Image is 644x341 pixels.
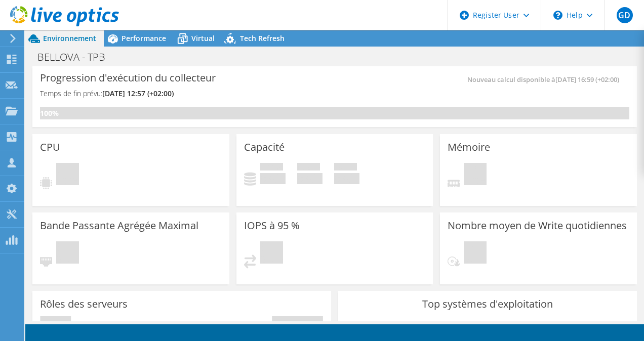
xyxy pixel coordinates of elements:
h3: Rôles des serveurs [40,299,128,310]
h3: Capacité [244,142,285,153]
span: [DATE] 16:59 (+02:00) [555,75,619,84]
h3: Bande Passante Agrégée Maximal [40,220,198,231]
span: Utilisé [260,163,283,173]
span: Espace libre [297,163,320,173]
h3: Top systèmes d'exploitation [346,299,629,310]
span: En attente [56,241,79,266]
h3: Mémoire [448,142,490,153]
span: Virtual [191,33,215,43]
span: Performance [122,33,166,43]
span: Environnement [43,33,96,43]
span: [DATE] 12:57 (+02:00) [102,89,174,98]
h3: CPU [40,142,60,153]
h4: 0 Gio [334,173,359,184]
h4: Temps de fin prévu: [40,88,174,99]
h4: 0 Gio [260,173,286,184]
span: En attente [464,241,487,266]
span: GD [617,7,633,23]
h4: 0 Gio [297,173,323,184]
h3: IOPS à 95 % [244,220,300,231]
svg: \n [553,11,562,20]
span: Tech Refresh [240,33,285,43]
span: Total [334,163,357,173]
h1: BELLOVA - TPB [33,52,121,63]
h3: Nombre moyen de Write quotidiennes [448,220,627,231]
span: Nouveau calcul disponible à [467,75,624,84]
span: En attente [260,241,283,266]
span: En attente [464,163,487,188]
span: En attente [56,163,79,188]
